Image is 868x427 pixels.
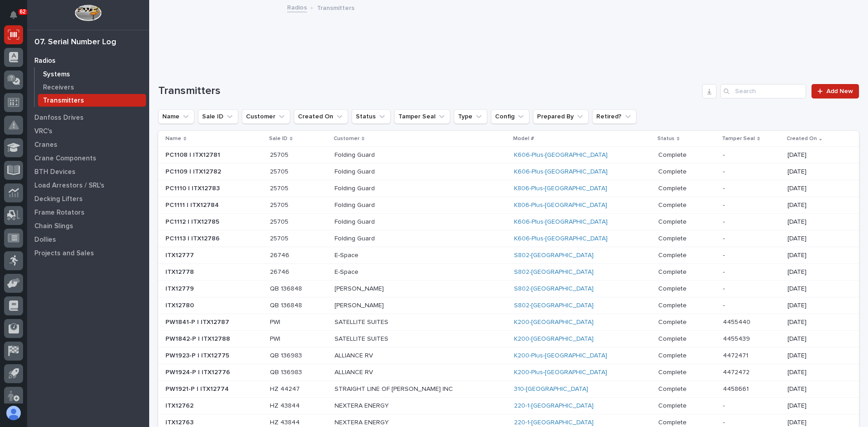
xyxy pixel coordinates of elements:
[720,84,806,99] input: Search
[34,141,57,149] p: Cranes
[165,150,222,159] p: PC1108 | ITX12781
[270,267,291,276] p: 26746
[165,384,231,393] p: PW1921-P | ITX12774
[788,285,844,293] p: [DATE]
[158,197,859,214] tr: PC1111 | ITX12784PC1111 | ITX12784 2570525705 Folding GuardK806-Plus-[GEOGRAPHIC_DATA] CompleteCo...
[270,216,290,226] p: 25705
[723,384,750,393] p: 4458661
[294,109,348,124] button: Created On
[723,333,752,343] p: 4455439
[723,267,726,276] p: -
[158,84,698,98] h1: Transmitters
[270,417,302,427] p: HZ 43844
[723,166,726,176] p: -
[165,200,221,209] p: PC1111 | ITX12784
[335,319,493,326] p: SATELLITE SUITES
[158,331,859,347] tr: PW1842-P | ITX12788PW1842-P | ITX12788 PWIPWI SATELLITE SUITESK200-[GEOGRAPHIC_DATA] CompleteComp...
[335,285,493,293] p: [PERSON_NAME]
[158,180,859,197] tr: PC1110 | ITX12783PC1110 | ITX12783 2570525705 Folding GuardK806-Plus-[GEOGRAPHIC_DATA] CompleteCo...
[514,168,608,176] a: K606-Plus-[GEOGRAPHIC_DATA]
[158,109,194,124] button: Name
[35,94,149,107] a: Transmitters
[317,2,354,12] p: Transmitters
[27,192,149,206] a: Decking Lifters
[165,367,232,376] p: PW1924-P | ITX12776
[658,183,689,192] p: Complete
[788,235,844,243] p: [DATE]
[287,2,307,12] a: Radios
[75,5,101,21] img: Workspace Logo
[788,302,844,310] p: [DATE]
[158,264,859,281] tr: ITX12778ITX12778 2674626746 E-SpaceS802-[GEOGRAPHIC_DATA] CompleteComplete -- [DATE]
[723,317,752,326] p: 4455440
[514,151,608,159] a: K606-Plus-[GEOGRAPHIC_DATA]
[723,367,751,376] p: 4472472
[788,218,844,226] p: [DATE]
[34,182,104,190] p: Load Arrestors / SRL's
[158,247,859,264] tr: ITX12777ITX12777 2674626746 E-SpaceS802-[GEOGRAPHIC_DATA] CompleteComplete -- [DATE]
[270,317,282,326] p: PWI
[158,314,859,331] tr: PW1841-P | ITX12787PW1841-P | ITX12787 PWIPWI SATELLITE SUITESK200-[GEOGRAPHIC_DATA] CompleteComp...
[158,364,859,380] tr: PW1924-P | ITX12776PW1924-P | ITX12776 QB 136983QB 136983 ALLIANCE RVK200-Plus-[GEOGRAPHIC_DATA] ...
[657,134,675,144] p: Status
[514,285,594,293] a: S802-[GEOGRAPHIC_DATA]
[27,124,149,138] a: VRC's
[35,68,149,80] a: Systems
[658,417,689,427] p: Complete
[34,195,83,203] p: Decking Lifters
[27,178,149,192] a: Load Arrestors / SRL's
[335,385,493,393] p: STRAIGHT LINE OF [PERSON_NAME] INC
[43,70,70,79] p: Systems
[35,81,149,94] a: Receivers
[335,402,493,410] p: NEXTERA ENERGY
[270,200,290,209] p: 25705
[658,200,689,209] p: Complete
[270,166,290,176] p: 25705
[723,300,726,310] p: -
[334,134,359,144] p: Customer
[658,166,689,176] p: Complete
[723,283,726,293] p: -
[158,164,859,180] tr: PC1109 | ITX12782PC1109 | ITX12782 2570525705 Folding GuardK606-Plus-[GEOGRAPHIC_DATA] CompleteCo...
[270,333,282,343] p: PWI
[723,216,726,226] p: -
[788,185,844,192] p: [DATE]
[27,151,149,165] a: Crane Components
[723,183,726,192] p: -
[826,88,853,94] span: Add New
[165,283,196,293] p: ITX12779
[514,185,607,192] a: K806-Plus-[GEOGRAPHIC_DATA]
[335,419,493,427] p: NEXTERA ENERGY
[270,400,302,410] p: HZ 43844
[658,317,689,326] p: Complete
[165,267,196,276] p: ITX12778
[270,300,304,310] p: QB 136848
[270,250,291,259] p: 26746
[658,350,689,360] p: Complete
[788,352,844,360] p: [DATE]
[165,166,223,176] p: PC1109 | ITX12782
[165,317,231,326] p: PW1841-P | ITX12787
[335,352,493,360] p: ALLIANCE RV
[723,233,726,243] p: -
[335,202,493,209] p: Folding Guard
[592,109,637,124] button: Retired?
[788,202,844,209] p: [DATE]
[335,185,493,192] p: Folding Guard
[34,222,73,230] p: Chain Slings
[27,138,149,151] a: Cranes
[34,114,84,122] p: Danfoss Drives
[658,384,689,393] p: Complete
[34,168,75,176] p: BTH Devices
[514,369,607,376] a: K200-Plus-[GEOGRAPHIC_DATA]
[658,283,689,293] p: Complete
[658,250,689,259] p: Complete
[270,367,304,376] p: QB 136983
[723,400,726,410] p: -
[270,283,304,293] p: QB 136848
[514,319,594,326] a: K200-[GEOGRAPHIC_DATA]
[514,402,594,410] a: 220-1-[GEOGRAPHIC_DATA]
[722,134,755,144] p: Tamper Seal
[165,134,181,144] p: Name
[27,111,149,124] a: Danfoss Drives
